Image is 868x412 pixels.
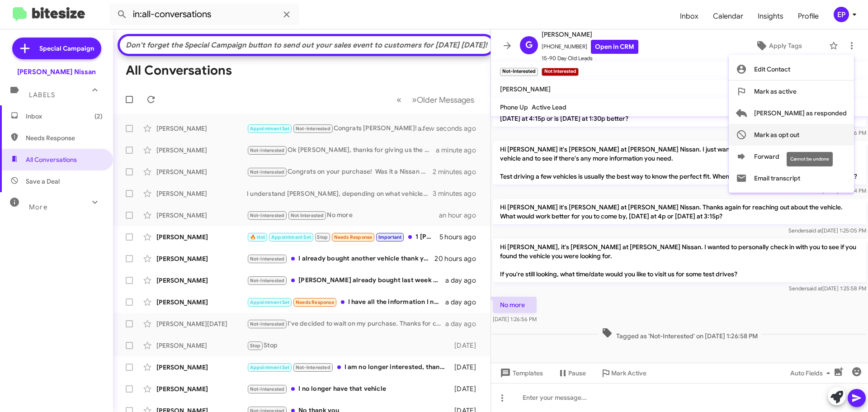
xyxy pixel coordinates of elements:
button: Forward [729,146,854,167]
span: [PERSON_NAME] as responded [754,102,847,124]
span: Edit Contact [754,58,790,80]
button: Email transcript [729,167,854,189]
div: Cannot be undone [787,152,833,166]
span: Mark as opt out [754,124,799,146]
span: Mark as active [754,81,797,102]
